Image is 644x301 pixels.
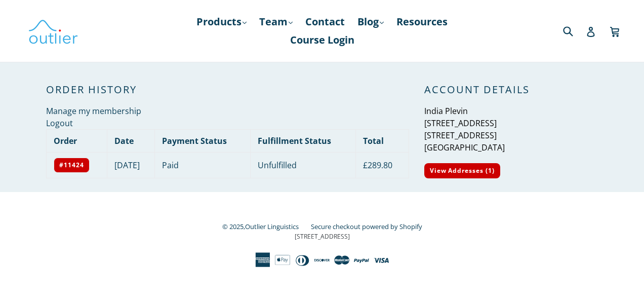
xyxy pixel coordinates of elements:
small: © 2025, [222,222,309,231]
a: Resources [391,13,453,31]
input: Search [560,20,588,41]
a: Manage my membership [46,105,141,117]
th: Payment Status [155,129,250,152]
a: #11424 [54,158,90,173]
a: Contact [300,13,350,31]
a: Outlier Linguistics [245,222,299,231]
a: Products [191,13,252,31]
td: Unfulfilled [250,152,356,178]
td: [DATE] [107,152,155,178]
td: Paid [155,152,250,178]
a: Secure checkout powered by Shopify [311,222,422,231]
th: Total [356,129,409,152]
p: India Plevin [STREET_ADDRESS] [STREET_ADDRESS] [GEOGRAPHIC_DATA] [424,105,598,154]
a: View Addresses (1) [424,163,500,178]
a: Course Login [285,31,359,49]
a: Team [254,13,298,31]
h2: Account Details [424,84,598,96]
a: Blog [352,13,389,31]
h2: Order History [46,84,409,96]
th: Order [47,129,107,152]
td: £289.80 [356,152,409,178]
th: Date [107,129,155,152]
a: Logout [46,118,73,129]
th: Fulfillment Status [250,129,356,152]
img: Outlier Linguistics [28,16,78,46]
p: [STREET_ADDRESS] [46,232,598,241]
